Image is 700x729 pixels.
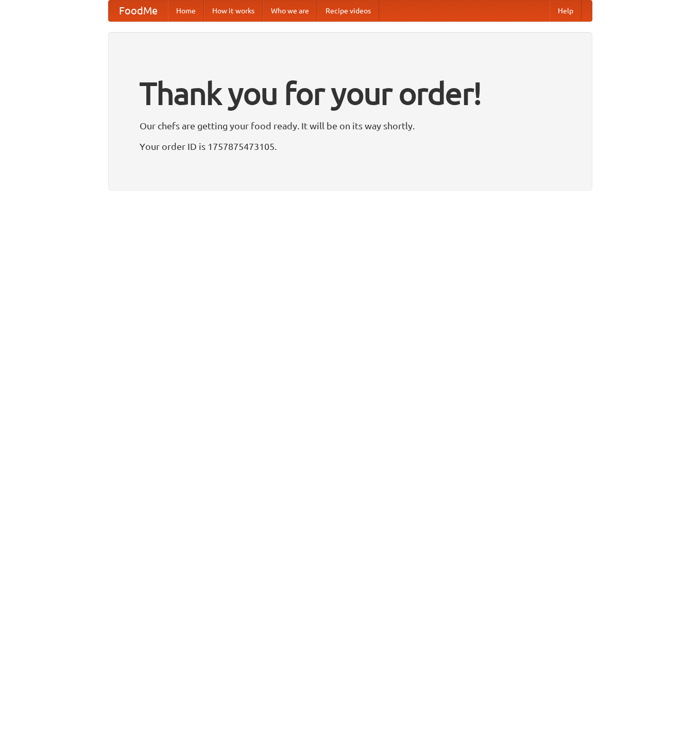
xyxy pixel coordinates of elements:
a: Recipe videos [317,1,379,21]
a: Home [168,1,204,21]
a: Who we are [263,1,317,21]
p: Your order ID is 1757875473105. [140,139,561,154]
a: FoodMe [109,1,168,21]
a: How it works [204,1,263,21]
p: Our chefs are getting your food ready. It will be on its way shortly. [140,118,561,133]
h1: Thank you for your order! [140,69,561,118]
a: Help [550,1,582,21]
